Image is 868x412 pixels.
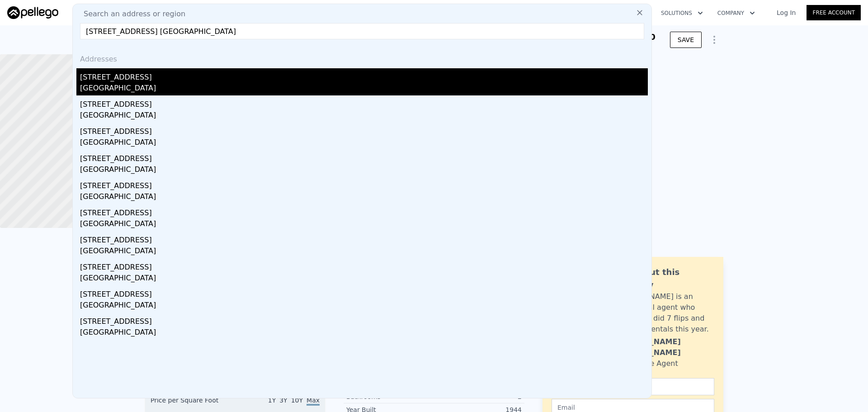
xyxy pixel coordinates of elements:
div: [PERSON_NAME] is an active local agent who personally did 7 flips and bought 3 rentals this year. [613,291,714,335]
div: [STREET_ADDRESS] [80,313,648,327]
div: [GEOGRAPHIC_DATA] [80,110,648,123]
div: [STREET_ADDRESS] [80,285,648,300]
div: [STREET_ADDRESS] [80,204,648,218]
span: 10Y [291,397,303,404]
div: [STREET_ADDRESS] [80,68,648,83]
div: [GEOGRAPHIC_DATA] [80,137,648,150]
div: [GEOGRAPHIC_DATA] [80,273,648,285]
div: [STREET_ADDRESS] [80,123,648,137]
img: Pellego [7,6,58,19]
div: [STREET_ADDRESS] [80,150,648,164]
div: Addresses [76,47,648,68]
div: [STREET_ADDRESS] [80,258,648,273]
div: [GEOGRAPHIC_DATA] [80,327,648,340]
button: SAVE [670,32,702,48]
button: Company [710,5,762,21]
span: Search an address or region [76,9,185,19]
div: [GEOGRAPHIC_DATA] [80,191,648,204]
a: Log In [766,8,807,17]
div: [PERSON_NAME] [PERSON_NAME] [613,336,714,358]
div: [STREET_ADDRESS] [80,231,648,246]
span: 3Y [279,397,287,404]
input: Enter an address, city, region, neighborhood or zip code [80,23,644,39]
a: Free Account [807,5,861,20]
button: Solutions [654,5,710,21]
div: [GEOGRAPHIC_DATA] [80,83,648,95]
span: Max [307,397,320,406]
div: Price per Square Foot [151,396,235,410]
div: [STREET_ADDRESS] [80,95,648,110]
span: 1Y [268,397,276,404]
div: [GEOGRAPHIC_DATA] [80,164,648,177]
div: [GEOGRAPHIC_DATA] [80,300,648,313]
div: [STREET_ADDRESS] [80,177,648,191]
div: [GEOGRAPHIC_DATA] [80,246,648,258]
div: [GEOGRAPHIC_DATA] [80,218,648,231]
div: Ask about this property [613,266,714,291]
button: Show Options [705,31,723,49]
